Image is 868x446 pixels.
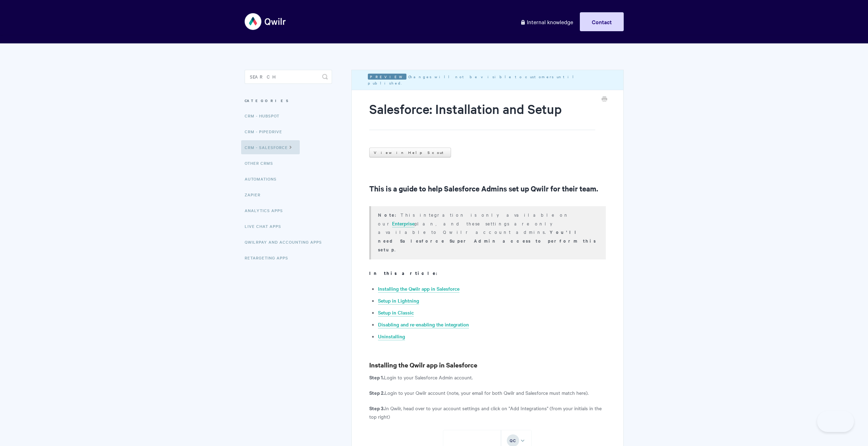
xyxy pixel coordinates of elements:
[245,219,286,233] a: Live Chat Apps
[378,210,597,254] p: This integration is only available on our plan, and these settings are only available to Qwilr ac...
[378,229,596,253] strong: You'll need Salesforce Super Admin access to perform this setup
[245,251,293,265] a: Retargeting Apps
[378,321,469,329] a: Disabling and re-enabling the integration
[378,285,459,293] a: Installing the Qwilr app in Salesforce
[817,411,854,432] iframe: Toggle Customer Support
[245,235,327,249] a: QwilrPay and Accounting Apps
[369,373,384,381] strong: Step 1.
[369,389,385,396] strong: Step 2.
[245,156,278,170] a: Other CRMs
[515,12,578,31] a: Internal knowledge
[352,70,623,90] div: Changes will not be visible to customers until published.
[369,388,605,397] p: Login to your Qwilr account (note, your email for both Qwilr and Salesforce must match here).
[245,70,332,84] input: Search
[369,360,605,370] h3: Installing the Qwilr app in Salesforce
[378,297,419,305] a: Setup in Lightning
[245,188,266,202] a: Zapier
[580,12,624,31] a: Contact
[245,203,288,217] a: Analytics Apps
[369,270,442,276] b: In this article:
[241,140,300,154] a: CRM - Salesforce
[369,183,605,194] h2: This is a guide to help Salesforce Admins set up Qwilr for their team.
[368,74,406,80] em: Preview
[245,94,332,107] h3: Categories
[392,220,415,228] a: Enterprise
[369,373,605,381] p: Login to your Salesforce Admin account.
[369,100,595,130] h1: Salesforce: Installation and Setup
[245,172,282,186] a: Automations
[245,124,287,138] a: CRM - Pipedrive
[369,404,605,421] p: In Qwilr, head over to your account settings and click on "Add Integrations" (from your initials ...
[245,109,285,123] a: CRM - HubSpot
[602,96,607,103] a: Print this Article
[369,148,451,157] a: View in Help Scout
[378,333,405,340] a: Uninstalling
[378,211,400,218] strong: Note:
[378,309,414,317] a: Setup in Classic
[369,404,385,412] strong: Step 3.
[245,8,286,35] img: Qwilr Help Center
